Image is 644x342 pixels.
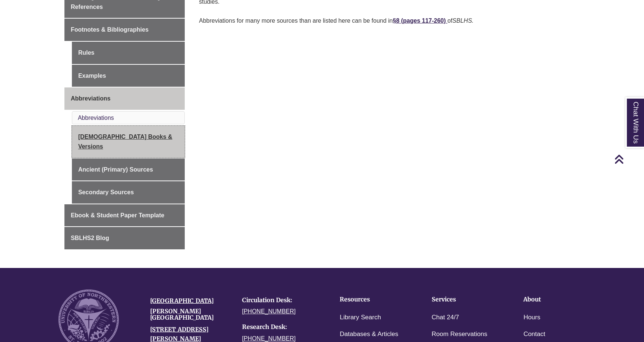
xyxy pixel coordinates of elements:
a: Contact [523,329,545,340]
h4: Circulation Desk: [242,297,323,304]
a: Ebook & Student Paper Template [64,204,185,227]
a: Back to Top [614,154,642,164]
span: Footnotes & Bibliographies [71,26,149,33]
a: [PHONE_NUMBER] [242,308,296,314]
h4: About [523,296,592,303]
strong: §8 (pa [393,17,410,24]
a: Databases & Articles [340,329,398,340]
a: Abbreviations [64,87,185,110]
a: [GEOGRAPHIC_DATA] [150,297,214,304]
a: §8 (pages 117-260) [393,17,448,24]
a: Abbreviations [78,115,114,121]
a: Rules [72,42,185,64]
a: [PHONE_NUMBER] [242,335,296,342]
a: Secondary Sources [72,181,185,204]
a: Chat 24/7 [432,312,459,323]
span: SBLHS2 Blog [71,235,109,241]
h4: [PERSON_NAME][GEOGRAPHIC_DATA] [150,308,231,321]
a: SBLHS2 Blog [64,227,185,249]
a: Examples [72,65,185,87]
strong: ges 117-260) [410,17,446,24]
span: Ebook & Student Paper Template [71,212,164,218]
span: of [447,17,452,24]
h4: Services [432,296,501,303]
h4: Research Desk: [242,324,323,330]
a: Footnotes & Bibliographies [64,19,185,41]
a: Ancient (Primary) Sources [72,159,185,181]
a: Hours [523,312,540,323]
a: [DEMOGRAPHIC_DATA] Books & Versions [72,126,185,157]
a: Library Search [340,312,381,323]
h4: Resources [340,296,409,303]
a: Room Reservations [432,329,487,340]
span: Abbreviations [71,95,111,102]
em: SBLHS. [453,17,474,24]
p: Abbreviations for many more sources than are listed here can be found in [199,13,577,29]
